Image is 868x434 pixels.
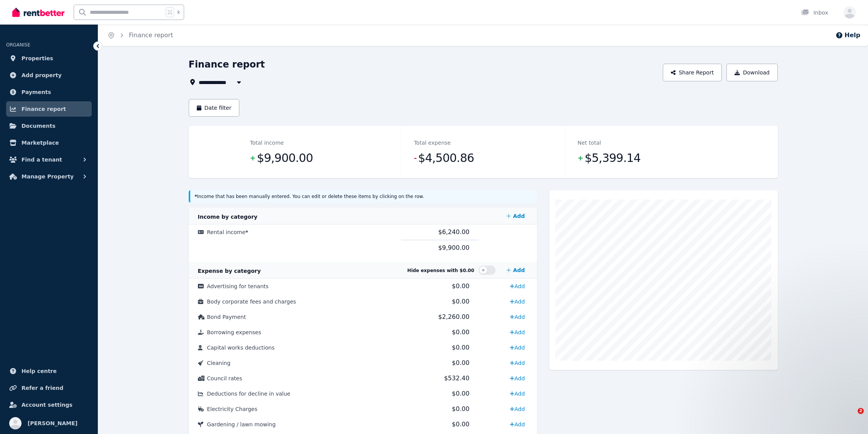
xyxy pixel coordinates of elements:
a: Finance report [6,101,92,117]
a: Add [507,326,528,338]
span: $0.00 [452,298,469,305]
a: Add [507,311,528,323]
div: Inbox [801,9,828,17]
span: k [177,9,180,15]
span: Refer a friend [21,383,63,393]
span: Bond Payment [207,314,246,320]
span: Rental income [207,229,249,235]
span: Body corporate fees and charges [207,299,296,305]
a: Account settings [6,397,92,413]
span: Marketplace [21,138,59,147]
span: Borrowing expenses [207,329,261,335]
a: Documents [6,118,92,134]
a: Payments [6,84,92,100]
span: $2,260.00 [438,313,469,320]
img: RentBetter [12,7,64,18]
span: Payments [21,87,51,97]
span: Deductions for decline in value [207,391,290,397]
dt: Total expense [414,138,451,147]
span: Council rates [207,375,242,381]
span: ORGANISE [6,42,30,48]
span: $0.00 [452,405,469,413]
span: Hide expenses with $0.00 [407,268,474,273]
a: Finance report [129,31,173,39]
span: Help centre [21,366,57,376]
dt: Total income [250,138,284,147]
span: Account settings [21,400,72,409]
span: + [578,153,583,163]
a: Help centre [6,363,92,379]
a: Add [507,357,528,369]
span: Properties [21,54,53,63]
a: Add [507,403,528,415]
a: Add [507,372,528,384]
span: 2 [858,408,864,414]
span: Find a tenant [21,155,62,164]
span: $9,900.00 [257,150,313,166]
span: $4,500.86 [418,150,474,166]
h1: Finance report [189,58,265,71]
button: Download [726,64,778,81]
span: $0.00 [452,359,469,366]
iframe: Intercom live chat [842,408,860,426]
nav: Breadcrumb [98,25,182,46]
span: Expense by category [198,268,261,274]
span: Manage Property [21,172,74,181]
span: $0.00 [452,328,469,336]
span: Advertising for tenants [207,283,269,289]
span: Documents [21,121,56,130]
span: $9,900.00 [438,244,469,251]
button: Date filter [189,99,240,117]
span: $0.00 [452,390,469,397]
span: Gardening / lawn mowing [207,421,276,427]
button: Share Report [663,64,722,81]
a: Add [507,280,528,292]
span: $0.00 [452,282,469,290]
span: $0.00 [452,421,469,428]
a: Add [507,388,528,400]
a: Add [507,418,528,431]
span: Electricity Charges [207,406,258,412]
span: Income by category [198,214,258,220]
span: $5,399.14 [585,150,641,166]
a: Refer a friend [6,380,92,396]
span: $532.40 [444,375,469,382]
button: Find a tenant [6,152,92,167]
button: Help [835,31,860,40]
span: Finance report [21,104,66,114]
span: Add property [21,71,62,80]
a: Add [507,295,528,308]
span: [PERSON_NAME] [28,419,77,428]
button: Manage Property [6,169,92,184]
span: Capital works deductions [207,345,275,351]
a: Properties [6,51,92,66]
a: Add [503,262,528,278]
a: Add [503,208,528,224]
dt: Net total [578,138,601,147]
span: - [414,153,417,163]
span: Cleaning [207,360,231,366]
span: $0.00 [452,344,469,351]
a: Marketplace [6,135,92,150]
small: Income that has been manually entered. You can edit or delete these items by clicking on the row. [195,194,424,199]
a: Add property [6,68,92,83]
span: + [250,153,255,163]
span: $6,240.00 [438,228,469,236]
a: Add [507,342,528,354]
